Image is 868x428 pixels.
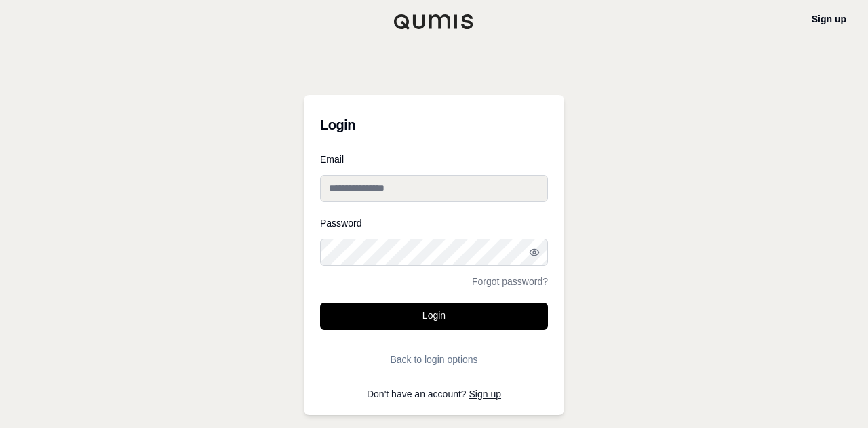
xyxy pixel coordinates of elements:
label: Email [320,155,548,164]
button: Login [320,303,548,330]
p: Don't have an account? [320,389,548,399]
img: Qumis [393,14,475,30]
h3: Login [320,111,548,138]
label: Password [320,218,548,228]
a: Forgot password? [472,277,548,286]
button: Back to login options [320,346,548,373]
a: Sign up [812,14,846,24]
a: Sign up [469,389,501,400]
